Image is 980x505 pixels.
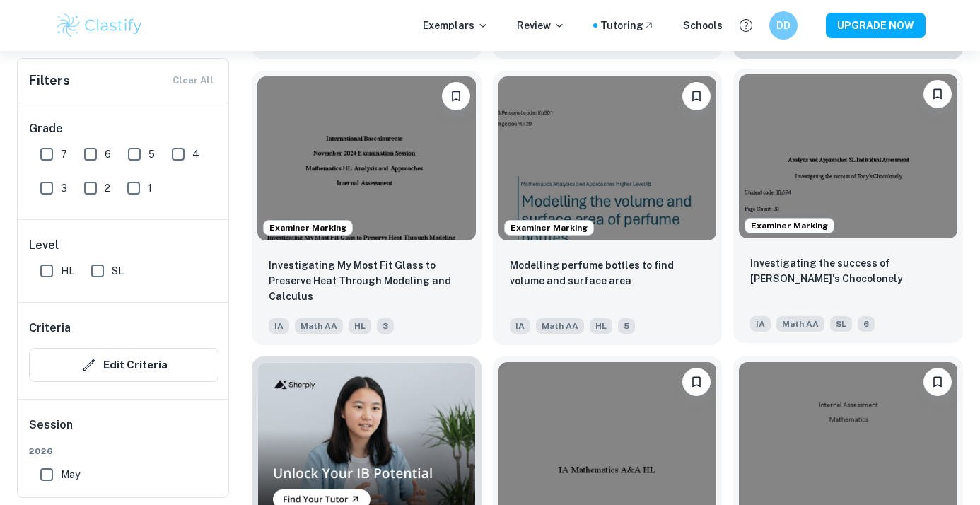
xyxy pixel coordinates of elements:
button: Bookmark [923,368,952,396]
button: Bookmark [682,368,711,396]
span: 5 [618,318,635,334]
span: IA [510,318,530,334]
a: Schools [683,18,723,33]
h6: Criteria [29,320,71,337]
a: Examiner MarkingBookmarkModelling perfume bottles to find volume and surface areaIAMath AAHL5 [493,71,723,344]
p: Review [517,18,565,33]
span: 2026 [29,445,218,458]
p: Investigating My Most Fit Glass to Preserve Heat Through Modeling and Calculus [269,257,465,304]
span: Math AA [536,318,584,334]
span: 5 [148,146,155,162]
span: 2 [105,180,110,196]
h6: Filters [29,71,70,91]
span: HL [590,318,612,334]
h6: Session [29,417,218,445]
span: 3 [61,180,67,196]
button: UPGRADE NOW [826,13,926,38]
button: Bookmark [923,80,952,108]
button: Bookmark [682,82,711,110]
button: Edit Criteria [29,348,218,382]
span: Examiner Marking [745,219,834,232]
span: SL [830,316,852,332]
span: Examiner Marking [505,221,593,234]
span: SL [112,263,124,279]
img: Math AA IA example thumbnail: Investigating My Most Fit Glass to Prese [257,76,476,240]
h6: Level [29,237,218,254]
h6: DD [776,18,792,33]
span: 7 [61,146,67,162]
span: HL [61,263,74,279]
button: DD [769,11,798,40]
span: Math AA [776,316,824,332]
span: Examiner Marking [264,221,352,234]
span: 1 [148,180,152,196]
a: Examiner MarkingBookmarkInvestigating the success of Tony's ChocolonelyIAMath AASL6 [733,71,963,344]
a: Tutoring [600,18,655,33]
p: Exemplars [423,18,489,33]
img: Math AA IA example thumbnail: Modelling perfume bottles to find volume [498,76,717,240]
img: Clastify logo [54,11,144,40]
img: Math AA IA example thumbnail: Investigating the success of Tony's Choc [739,74,957,238]
span: 6 [105,146,111,162]
span: 6 [858,316,875,332]
span: 4 [192,146,199,162]
span: Math AA [295,318,343,334]
h6: Grade [29,120,218,137]
p: Investigating the success of Tony's Chocolonely [750,255,946,286]
span: HL [349,318,371,334]
a: Examiner MarkingBookmarkInvestigating My Most Fit Glass to Preserve Heat Through Modeling and Cal... [252,71,482,344]
p: Modelling perfume bottles to find volume and surface area [510,257,706,289]
span: May [61,467,80,482]
button: Bookmark [442,82,470,110]
span: IA [750,316,771,332]
button: Help and Feedback [734,13,758,37]
span: 3 [377,318,394,334]
span: IA [269,318,289,334]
